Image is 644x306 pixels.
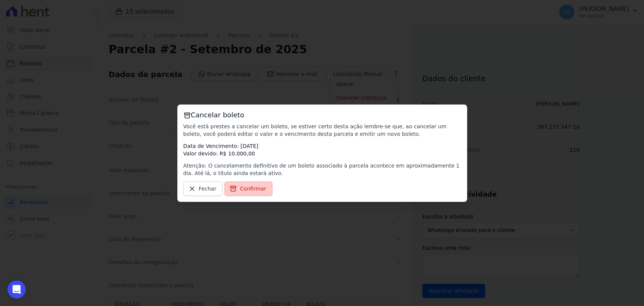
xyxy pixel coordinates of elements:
h3: Cancelar boleto [183,111,461,120]
p: Atenção: O cancelamento definitivo de um boleto associado à parcela acontece em aproximadamente 1... [183,162,461,177]
div: Open Intercom Messenger [8,280,26,298]
a: Confirmar [224,181,273,196]
a: Fechar [183,181,223,196]
p: Data de Vencimento: [DATE] Valor devido: R$ 10.000,00 [183,142,461,157]
span: Fechar [199,185,217,192]
p: Você está prestes a cancelar um boleto, se estiver certo desta ação lembre-se que, ao cancelar um... [183,123,461,138]
span: Confirmar [240,185,266,192]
